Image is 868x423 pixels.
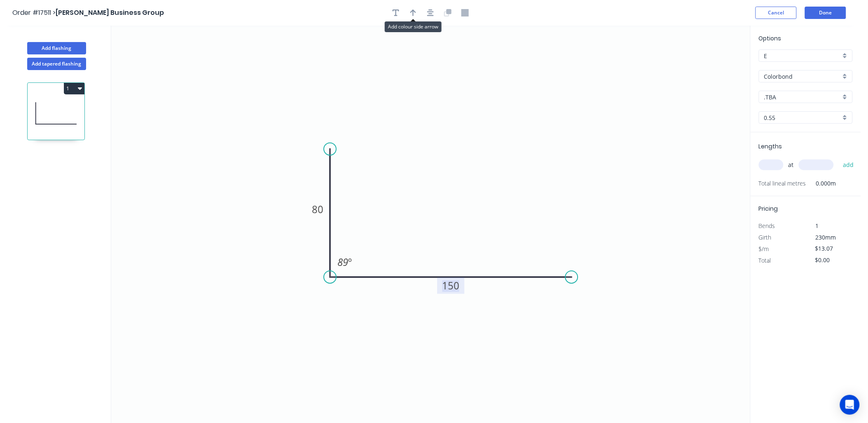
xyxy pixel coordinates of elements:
span: $/m [759,245,769,253]
button: Done [805,7,846,19]
span: Pricing [759,204,778,213]
span: 0.000m [806,178,836,189]
span: Lengths [759,142,782,150]
span: Total [759,256,771,264]
span: Order #17511 > [12,8,56,17]
tspan: 89 [337,255,348,269]
span: Bends [759,222,775,230]
input: Material [764,72,841,81]
span: 1 [816,222,819,230]
div: Open Intercom Messenger [840,395,860,415]
button: Add flashing [27,42,86,54]
button: Cancel [756,7,797,19]
div: Add colour side arrow [385,21,442,32]
span: Options [759,34,781,42]
input: Thickness [764,113,841,122]
span: Girth [759,233,772,241]
button: Add tapered flashing [27,58,86,70]
span: Total lineal metres [759,178,806,189]
span: at [788,159,794,171]
button: add [839,158,858,172]
tspan: 150 [442,279,459,292]
span: 230mm [816,233,836,241]
button: 1 [64,83,84,94]
input: Price level [764,52,841,60]
tspan: 80 [312,202,323,216]
input: Colour [764,93,841,101]
tspan: º [348,255,352,269]
span: [PERSON_NAME] Business Group [56,8,164,17]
